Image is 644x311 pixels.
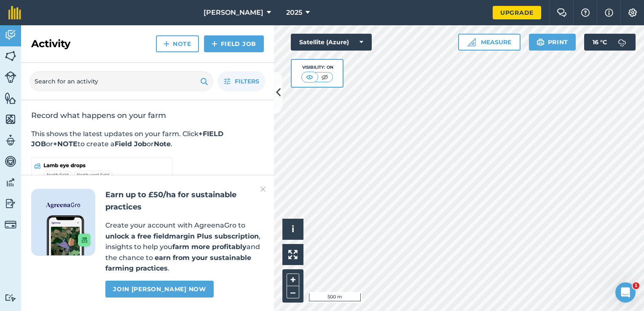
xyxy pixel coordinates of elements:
div: Visibility: On [301,64,333,71]
strong: Field Job [115,140,147,148]
h2: Earn up to £50/ha for sustainable practices [105,189,264,213]
img: A cog icon [628,8,638,17]
img: Two speech bubbles overlapping with the left bubble in the forefront [557,8,567,17]
button: i [282,219,303,240]
img: Ruler icon [467,38,476,46]
img: svg+xml;base64,PD94bWwgdmVyc2lvbj0iMS4wIiBlbmNvZGluZz0idXRmLTgiPz4KPCEtLSBHZW5lcmF0b3I6IEFkb2JlIE... [5,176,16,189]
h2: Activity [31,37,70,51]
img: A question mark icon [580,8,590,17]
a: Join [PERSON_NAME] now [105,281,213,298]
img: svg+xml;base64,PHN2ZyB4bWxucz0iaHR0cDovL3d3dy53My5vcmcvMjAwMC9zdmciIHdpZHRoPSIyMiIgaGVpZ2h0PSIzMC... [260,184,266,194]
button: Print [529,34,576,51]
img: svg+xml;base64,PD94bWwgdmVyc2lvbj0iMS4wIiBlbmNvZGluZz0idXRmLTgiPz4KPCEtLSBHZW5lcmF0b3I6IEFkb2JlIE... [5,197,16,210]
img: svg+xml;base64,PD94bWwgdmVyc2lvbj0iMS4wIiBlbmNvZGluZz0idXRmLTgiPz4KPCEtLSBHZW5lcmF0b3I6IEFkb2JlIE... [5,134,16,147]
iframe: Intercom live chat [615,282,636,303]
button: – [287,286,299,298]
strong: unlock a free fieldmargin Plus subscription [105,232,259,240]
img: svg+xml;base64,PD94bWwgdmVyc2lvbj0iMS4wIiBlbmNvZGluZz0idXRmLTgiPz4KPCEtLSBHZW5lcmF0b3I6IEFkb2JlIE... [5,219,16,231]
button: Measure [458,34,521,51]
img: svg+xml;base64,PD94bWwgdmVyc2lvbj0iMS4wIiBlbmNvZGluZz0idXRmLTgiPz4KPCEtLSBHZW5lcmF0b3I6IEFkb2JlIE... [5,29,16,41]
img: svg+xml;base64,PHN2ZyB4bWxucz0iaHR0cDovL3d3dy53My5vcmcvMjAwMC9zdmciIHdpZHRoPSIxNCIgaGVpZ2h0PSIyNC... [164,39,169,49]
strong: Note [154,140,171,148]
span: 16 ° C [593,34,607,51]
img: Four arrows, one pointing top left, one top right, one bottom right and the last bottom left [288,250,298,259]
img: Screenshot of the Gro app [47,215,91,255]
span: Filters [235,77,259,86]
img: svg+xml;base64,PD94bWwgdmVyc2lvbj0iMS4wIiBlbmNvZGluZz0idXRmLTgiPz4KPCEtLSBHZW5lcmF0b3I6IEFkb2JlIE... [5,71,16,83]
p: This shows the latest updates on your farm. Click or to create a or . [31,129,264,149]
a: Field Job [204,35,264,52]
button: 16 °C [584,34,636,51]
button: Filters [217,71,266,91]
img: svg+xml;base64,PHN2ZyB4bWxucz0iaHR0cDovL3d3dy53My5vcmcvMjAwMC9zdmciIHdpZHRoPSIxOSIgaGVpZ2h0PSIyNC... [537,37,545,47]
img: svg+xml;base64,PHN2ZyB4bWxucz0iaHR0cDovL3d3dy53My5vcmcvMjAwMC9zdmciIHdpZHRoPSIxOSIgaGVpZ2h0PSIyNC... [200,76,208,86]
p: Create your account with AgreenaGro to , insights to help you and the chance to . [105,220,264,274]
h2: Record what happens on your farm [31,110,264,121]
img: svg+xml;base64,PHN2ZyB4bWxucz0iaHR0cDovL3d3dy53My5vcmcvMjAwMC9zdmciIHdpZHRoPSIxNCIgaGVpZ2h0PSIyNC... [212,39,217,49]
button: Satellite (Azure) [291,34,372,51]
span: 1 [633,282,639,289]
strong: +NOTE [53,140,78,148]
span: [PERSON_NAME] [204,8,263,18]
span: 2025 [286,8,302,18]
img: fieldmargin Logo [8,6,21,19]
img: svg+xml;base64,PD94bWwgdmVyc2lvbj0iMS4wIiBlbmNvZGluZz0idXRmLTgiPz4KPCEtLSBHZW5lcmF0b3I6IEFkb2JlIE... [5,155,16,168]
img: svg+xml;base64,PHN2ZyB4bWxucz0iaHR0cDovL3d3dy53My5vcmcvMjAwMC9zdmciIHdpZHRoPSIxNyIgaGVpZ2h0PSIxNy... [605,8,613,18]
img: svg+xml;base64,PHN2ZyB4bWxucz0iaHR0cDovL3d3dy53My5vcmcvMjAwMC9zdmciIHdpZHRoPSI1MCIgaGVpZ2h0PSI0MC... [304,73,315,81]
img: svg+xml;base64,PHN2ZyB4bWxucz0iaHR0cDovL3d3dy53My5vcmcvMjAwMC9zdmciIHdpZHRoPSI1NiIgaGVpZ2h0PSI2MC... [5,50,16,62]
a: Upgrade [493,6,541,19]
img: svg+xml;base64,PD94bWwgdmVyc2lvbj0iMS4wIiBlbmNvZGluZz0idXRmLTgiPz4KPCEtLSBHZW5lcmF0b3I6IEFkb2JlIE... [614,34,631,51]
strong: earn from your sustainable farming practices [105,254,251,273]
strong: farm more profitably [172,243,247,251]
a: Note [156,35,199,52]
img: svg+xml;base64,PHN2ZyB4bWxucz0iaHR0cDovL3d3dy53My5vcmcvMjAwMC9zdmciIHdpZHRoPSI1NiIgaGVpZ2h0PSI2MC... [5,113,16,126]
img: svg+xml;base64,PD94bWwgdmVyc2lvbj0iMS4wIiBlbmNvZGluZz0idXRmLTgiPz4KPCEtLSBHZW5lcmF0b3I6IEFkb2JlIE... [5,294,16,302]
img: svg+xml;base64,PHN2ZyB4bWxucz0iaHR0cDovL3d3dy53My5vcmcvMjAwMC9zdmciIHdpZHRoPSI1NiIgaGVpZ2h0PSI2MC... [5,92,16,105]
input: Search for an activity [30,71,213,91]
img: svg+xml;base64,PHN2ZyB4bWxucz0iaHR0cDovL3d3dy53My5vcmcvMjAwMC9zdmciIHdpZHRoPSI1MCIgaGVpZ2h0PSI0MC... [319,73,330,81]
button: + [287,273,299,286]
span: i [292,224,294,234]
